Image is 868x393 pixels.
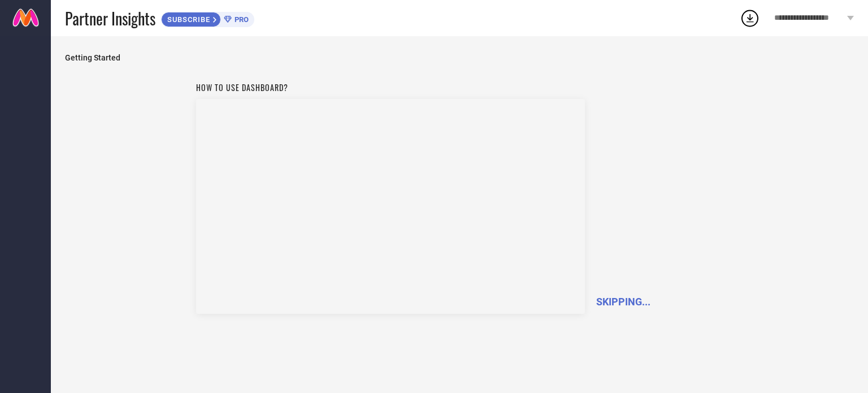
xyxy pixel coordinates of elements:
[232,15,249,24] span: PRO
[65,53,854,62] span: Getting Started
[162,15,213,24] span: SUBSCRIBE
[65,7,155,30] span: Partner Insights
[740,8,760,28] div: Open download list
[596,296,650,308] span: SKIPPING...
[196,99,585,314] iframe: Workspace Section
[196,81,585,93] h1: How to use dashboard?
[161,9,254,27] a: SUBSCRIBEPRO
